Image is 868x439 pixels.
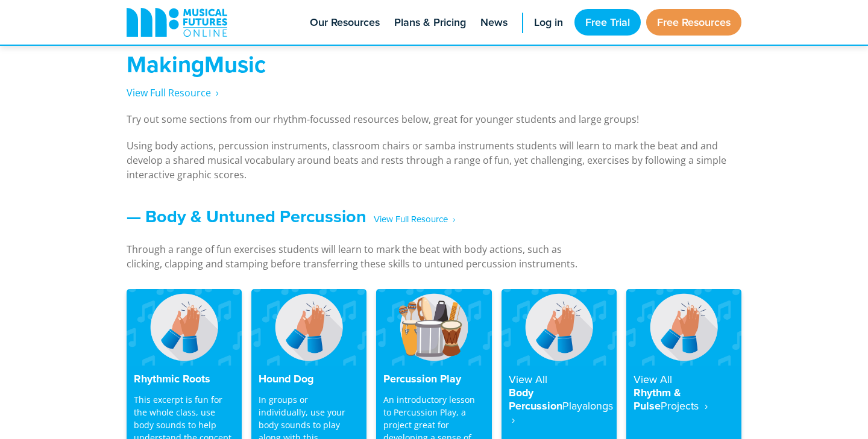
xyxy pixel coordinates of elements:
[127,112,741,126] p: Try out some sections from our rhythm-focussed resources below, great for younger students and la...
[661,398,708,413] strong: Projects ‎ ›
[509,373,609,426] h4: Body Percussion
[574,9,641,36] a: Free Trial
[480,14,508,31] span: News
[310,14,380,31] span: Our Resources
[634,372,672,387] strong: View All
[509,372,547,387] strong: View All
[127,139,741,182] p: Using body actions, percussion instruments, classroom chairs or samba instruments students will l...
[259,373,359,386] h4: Hound Dog
[383,373,484,386] h4: Percussion Play
[127,86,219,100] a: View Full Resource‎‏‏‎ ‎ ›
[127,204,455,229] a: — Body & Untuned Percussion‎ ‎ ‎ View Full Resource‎‏‏‎ ‎ ›
[134,373,234,386] h4: Rhythmic Roots
[534,14,563,31] span: Log in
[634,373,734,413] h4: Rhythm & Pulse
[394,14,466,31] span: Plans & Pricing
[509,398,613,427] strong: Playalongs ‎ ›
[366,209,455,230] span: ‎ ‎ ‎ View Full Resource‎‏‏‎ ‎ ›
[127,48,266,81] strong: MakingMusic
[646,9,741,36] a: Free Resources
[127,242,597,271] p: Through a range of fun exercises students will learn to mark the beat with body actions, such as ...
